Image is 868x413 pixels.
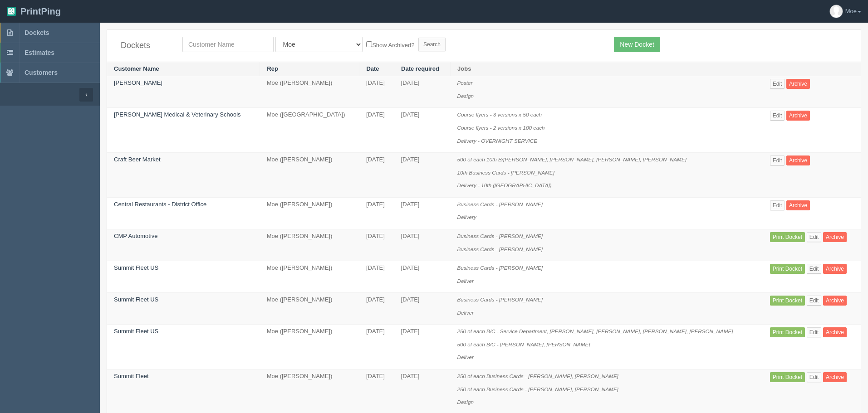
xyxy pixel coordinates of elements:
a: Summit Fleet US [114,264,158,271]
a: Archive [823,372,847,382]
a: Edit [807,264,822,274]
a: Craft Beer Market [114,156,161,163]
a: Edit [770,79,785,89]
a: CMP Automotive [114,233,158,239]
td: [DATE] [359,197,394,229]
td: Moe ([PERSON_NAME]) [260,293,359,325]
label: Show Archived? [366,39,414,50]
td: [DATE] [359,76,394,108]
i: Delivery - OVERNIGHT SERVICE [457,138,537,144]
a: Archive [786,79,810,89]
i: Business Cards - [PERSON_NAME] [457,246,543,252]
td: Moe ([PERSON_NAME]) [260,76,359,108]
a: [PERSON_NAME] [114,79,162,86]
a: Archive [823,327,847,337]
i: Design [457,399,474,405]
i: 250 of each B/C - Service Department, [PERSON_NAME], [PERSON_NAME], [PERSON_NAME], [PERSON_NAME] [457,328,733,334]
td: Moe ([PERSON_NAME]) [260,153,359,198]
h4: Dockets [121,41,169,50]
td: [DATE] [394,261,451,293]
i: Poster [457,80,473,86]
a: Print Docket [770,296,805,306]
span: Customers [25,69,58,76]
i: 10th Business Cards - [PERSON_NAME] [457,170,554,175]
a: Print Docket [770,232,805,242]
td: [DATE] [394,293,451,325]
i: Delivery - 10th ([GEOGRAPHIC_DATA]) [457,182,552,188]
a: Central Restaurants - District Office [114,201,206,208]
th: Jobs [451,62,763,76]
a: Archive [786,155,810,165]
td: [DATE] [359,229,394,261]
i: Business Cards - [PERSON_NAME] [457,233,543,239]
a: Archive [786,111,810,121]
td: [DATE] [394,197,451,229]
td: [DATE] [359,153,394,198]
a: Summit Fleet US [114,296,158,303]
a: Summit Fleet US [114,328,158,335]
a: Summit Fleet [114,373,149,379]
td: Moe ([PERSON_NAME]) [260,325,359,369]
a: Edit [770,200,785,210]
a: Archive [823,232,847,242]
i: 250 of each Business Cards - [PERSON_NAME], [PERSON_NAME] [457,373,618,379]
i: Business Cards - [PERSON_NAME] [457,296,543,302]
td: [DATE] [394,76,451,108]
i: Course flyers - 2 versions x 100 each [457,125,545,131]
img: logo-3e63b451c926e2ac314895c53de4908e5d424f24456219fb08d385ab2e579770.png [7,7,16,16]
a: Rep [267,65,278,72]
a: [PERSON_NAME] Medical & Veterinary Schools [114,111,241,118]
td: Moe ([PERSON_NAME]) [260,197,359,229]
i: Deliver [457,310,474,316]
i: Business Cards - [PERSON_NAME] [457,265,543,271]
a: Archive [786,200,810,210]
input: Customer Name [182,37,274,52]
i: Deliver [457,278,474,284]
a: Edit [807,327,822,337]
i: Deliver [457,354,474,360]
i: Course flyers - 3 versions x 50 each [457,112,542,117]
i: Delivery [457,214,476,220]
a: Print Docket [770,264,805,274]
a: Print Docket [770,327,805,337]
td: Moe ([PERSON_NAME]) [260,261,359,293]
a: Date required [401,65,439,72]
img: avatar_default-7531ab5dedf162e01f1e0bb0964e6a185e93c5c22dfe317fb01d7f8cd2b1632c.jpg [830,5,843,18]
i: 250 of each Business Cards - [PERSON_NAME], [PERSON_NAME] [457,386,618,392]
td: [DATE] [394,153,451,198]
td: [DATE] [394,108,451,153]
a: Customer Name [114,65,159,72]
a: Archive [823,264,847,274]
a: Print Docket [770,372,805,382]
input: Show Archived? [366,41,372,47]
i: 500 of each 10th B/[PERSON_NAME], [PERSON_NAME], [PERSON_NAME], [PERSON_NAME] [457,156,687,162]
td: [DATE] [359,325,394,369]
i: Business Cards - [PERSON_NAME] [457,201,543,207]
a: Edit [807,296,822,306]
a: Archive [823,296,847,306]
a: Edit [770,155,785,165]
td: [DATE] [394,325,451,369]
td: Moe ([PERSON_NAME]) [260,229,359,261]
td: Moe ([GEOGRAPHIC_DATA]) [260,108,359,153]
td: [DATE] [359,293,394,325]
a: Edit [770,111,785,121]
td: [DATE] [394,229,451,261]
input: Search [418,38,446,51]
a: Date [366,65,379,72]
span: Estimates [25,49,54,56]
a: Edit [807,232,822,242]
i: Design [457,93,474,99]
a: Edit [807,372,822,382]
a: New Docket [614,37,660,52]
i: 500 of each B/C - [PERSON_NAME], [PERSON_NAME] [457,341,590,347]
td: [DATE] [359,108,394,153]
td: [DATE] [359,261,394,293]
span: Dockets [25,29,49,36]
